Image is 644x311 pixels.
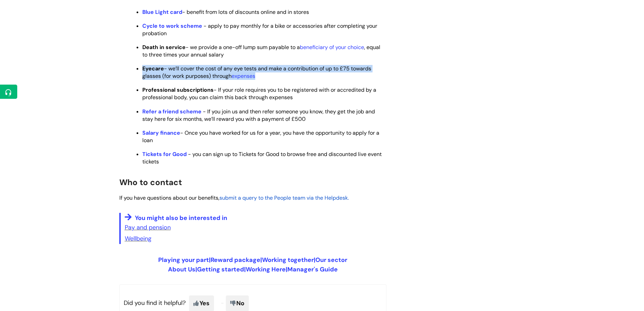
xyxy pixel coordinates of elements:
a: Wellbeing [125,235,151,243]
span: - apply to pay monthly for a bike or accessories after completing your probation [142,22,377,37]
a: Getting started [197,265,244,273]
a: Blue Light card [142,8,182,16]
a: submit a query to the People team via the Helpdesk. [219,194,349,202]
a: Tickets for Good [142,151,187,158]
span: - If you join us and then refer someone you know, they get the job and stay here for six months, ... [142,108,375,123]
a: Manager's Guide [287,265,338,273]
span: No [226,295,249,311]
span: - Once you have worked for us for a year, you have the opportunity to apply for a loan [142,129,379,144]
span: | | | [158,256,347,264]
a: Reward package [211,256,260,264]
span: | | | [168,265,338,273]
a: Working together [262,256,314,264]
a: expenses [232,72,255,80]
a: Working Here [246,265,286,273]
a: Our sector [315,256,347,264]
strong: Death in service [142,44,186,51]
a: Playing your part [158,256,209,264]
a: Cycle to work scheme [142,22,202,29]
span: If you have questions about our benefits, [119,194,219,201]
a: About Us [168,265,195,273]
span: Who to contact [119,177,182,187]
span: - benefit from lots of discounts online and in stores [142,8,309,16]
a: Refer a friend scheme [142,108,201,115]
span: - we provide a one-off lump sum payable to a , equal to three times your annual salary [142,44,380,58]
span: submit a query to the People team via the Helpdesk. [219,194,349,201]
a: Pay and pension [125,223,171,231]
a: Salary finance [142,129,180,136]
a: beneficiary of your choice [300,44,364,51]
span: You might also be interested in [135,214,227,222]
span: - If your role requires you to be registered with or accredited by a professional body, you can c... [142,86,376,101]
span: - you can sign up to Tickets for Good to browse free and discounted live event tickets [142,151,382,165]
span: - we’ll cover the cost of any eye tests and make a contribution of up to £75 towards glasses (for... [142,65,371,80]
strong: Professional subscriptions [142,86,214,93]
strong: Eyecare [142,65,164,72]
span: Yes [189,295,214,311]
